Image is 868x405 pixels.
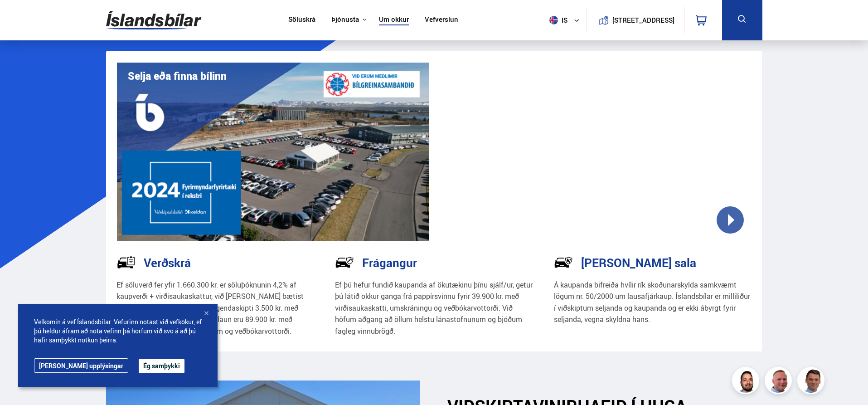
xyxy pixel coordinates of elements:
[546,16,568,24] span: is
[335,253,354,272] img: NP-R9RrMhXQFCiaa.svg
[288,15,315,25] a: Söluskrá
[34,358,128,373] a: [PERSON_NAME] upplýsingar
[106,5,201,35] img: G0Ugv5HjCgRt.svg
[128,70,227,82] h1: Selja eða finna bílinn
[379,15,409,25] a: Um okkur
[331,15,359,24] button: Þjónusta
[362,256,417,269] h3: Frágangur
[554,279,752,326] p: Á kaupanda bifreiða hvílir rík skoðunarskylda samkvæmt lögum nr. 50/2000 um lausafjárkaup. Ísland...
[799,368,826,395] img: FbJEzSuNWCJXmdc-.webp
[425,15,458,25] a: Vefverslun
[144,256,191,269] h3: Verðskrá
[335,279,533,337] p: Ef þú hefur fundið kaupanda af ökutækinu þínu sjálf/ur, getur þú látið okkur ganga frá pappírsvin...
[117,63,430,241] img: eKx6w-_Home_640_.png
[116,253,136,272] img: tr5P-W3DuiFaO7aO.svg
[116,279,315,337] p: Ef söluverð fer yfir 1.660.300 kr. er söluþóknunin 4,2% af kaupverði + virðisaukaskattur, við [PE...
[581,256,696,269] h3: [PERSON_NAME] sala
[616,16,671,24] button: [STREET_ADDRESS]
[546,7,587,34] button: is
[139,359,184,373] button: Ég samþykki
[733,368,761,395] img: nhp88E3Fdnt1Opn2.png
[554,253,573,272] img: -Svtn6bYgwAsiwNX.svg
[34,317,202,345] span: Velkomin á vef Íslandsbílar. Vefurinn notast við vefkökur, ef þú heldur áfram að nota vefinn þá h...
[549,16,558,24] img: svg+xml;base64,PHN2ZyB4bWxucz0iaHR0cDovL3d3dy53My5vcmcvMjAwMC9zdmciIHdpZHRoPSI1MTIiIGhlaWdodD0iNT...
[766,368,793,395] img: siFngHWaQ9KaOqBr.png
[7,4,34,31] button: Opna LiveChat spjallviðmót
[592,7,679,33] a: [STREET_ADDRESS]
